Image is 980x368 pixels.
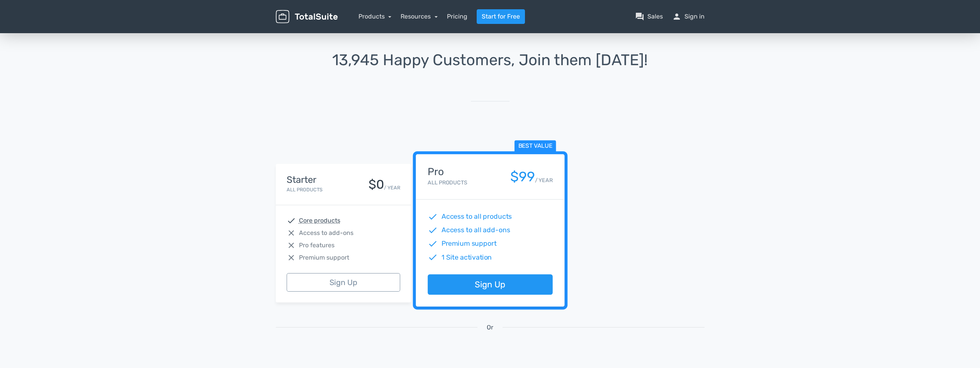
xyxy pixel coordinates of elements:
span: check [428,252,438,262]
a: Start for Free [477,9,525,24]
small: / YEAR [384,184,400,191]
a: Resources [401,13,438,20]
span: Or [487,323,493,332]
span: close [287,228,296,238]
small: All Products [428,179,467,186]
span: close [287,253,296,262]
span: Access to all products [441,212,512,222]
span: close [287,241,296,250]
a: Pricing [447,12,467,21]
small: All Products [287,187,323,192]
span: check [428,239,438,249]
a: question_answerSales [635,12,663,21]
span: check [428,212,438,222]
div: $0 [369,178,384,191]
span: Pro features [299,241,335,250]
a: Sign Up [287,273,400,292]
h4: Pro [428,166,467,177]
abbr: Core products [299,216,340,225]
span: person [672,12,681,21]
h1: 13,945 Happy Customers, Join them [DATE]! [276,52,705,69]
span: Access to all add-ons [441,225,510,235]
span: Best value [514,140,556,152]
span: check [428,225,438,235]
span: check [287,216,296,225]
span: Access to add-ons [299,228,353,238]
div: $99 [510,169,535,184]
a: Sign Up [428,275,552,295]
span: 1 Site activation [441,252,492,262]
span: Premium support [441,239,496,249]
a: Products [358,13,392,20]
img: TotalSuite for WordPress [276,10,338,24]
span: question_answer [635,12,644,21]
a: personSign in [672,12,705,21]
h4: Starter [287,175,323,185]
span: Premium support [299,253,349,262]
small: / YEAR [535,176,552,184]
